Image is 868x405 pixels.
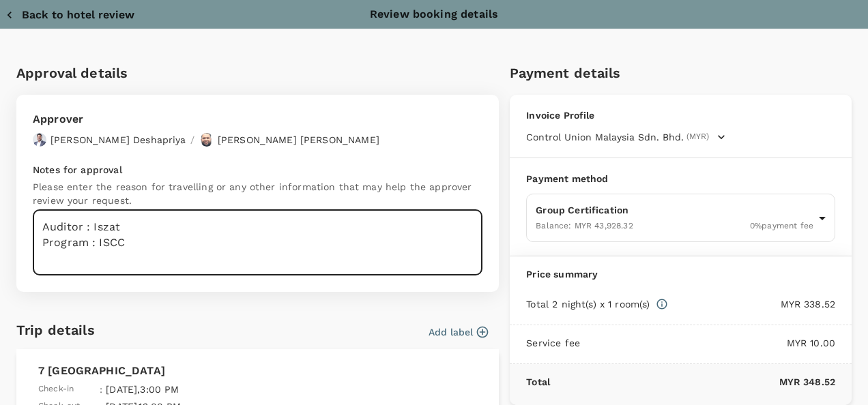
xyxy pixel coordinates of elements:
[16,319,95,341] h6: Trip details
[526,108,835,122] p: Invoice Profile
[526,375,550,389] p: Total
[16,62,499,84] h6: Approval details
[50,133,186,147] p: [PERSON_NAME] Deshapriya
[33,180,482,207] p: Please enter the reason for travelling or any other information that may help the approver review...
[526,297,650,311] p: Total 2 night(s) x 1 room(s)
[190,133,194,147] p: /
[370,6,498,22] p: Review booking details
[526,336,580,350] p: Service fee
[580,336,835,350] p: MYR 10.00
[536,221,633,230] span: Balance : MYR 43,928.32
[100,382,102,396] span: :
[38,382,74,396] span: Check-in
[536,203,813,217] p: Group Certification
[33,133,46,147] img: avatar-67a5bcb800f47.png
[33,163,482,177] p: Notes for approval
[750,221,813,230] span: 0 % payment fee
[686,130,709,144] span: (MYR)
[668,297,835,311] p: MYR 338.52
[526,130,725,144] button: Control Union Malaysia Sdn. Bhd.(MYR)
[526,194,835,242] div: Group CertificationBalance: MYR 43,928.320%payment fee
[526,267,835,281] p: Price summary
[5,8,134,22] button: Back to hotel review
[200,133,214,147] img: avatar-67b4218f54620.jpeg
[33,210,482,275] textarea: Auditor : Iszat Program : ISCC
[429,325,488,339] button: Add label
[526,172,835,185] p: Payment method
[510,62,852,84] h6: Payment details
[33,111,379,127] p: Approver
[106,382,342,396] p: [DATE] , 3:00 PM
[550,375,835,389] p: MYR 348.52
[38,363,477,379] p: 7 [GEOGRAPHIC_DATA]
[218,133,379,147] p: [PERSON_NAME] [PERSON_NAME]
[526,130,684,144] span: Control Union Malaysia Sdn. Bhd.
